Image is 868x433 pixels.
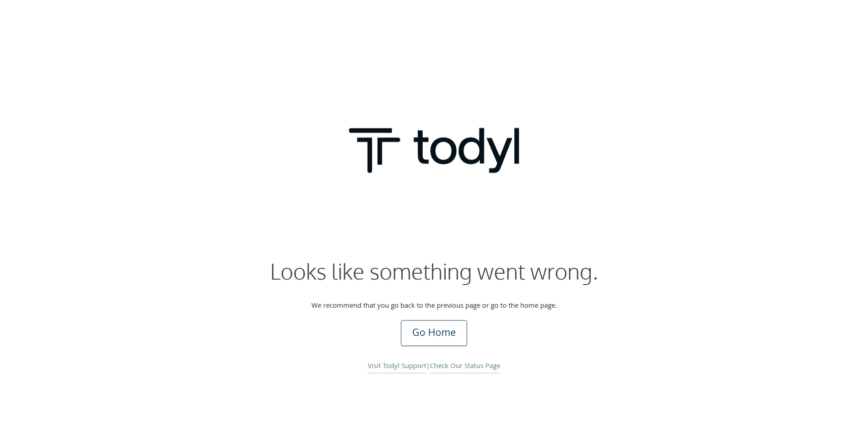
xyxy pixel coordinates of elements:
[368,361,426,373] a: Visit Todyl Support
[270,256,598,286] h2: Looks like something went wrong.
[270,361,598,373] div: |
[401,320,467,346] a: Go Home
[430,361,500,373] a: Check Our Status Page
[270,301,598,313] p: We recommend that you go back to the previous page or go to the home page.
[343,60,525,241] img: Todyl Logo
